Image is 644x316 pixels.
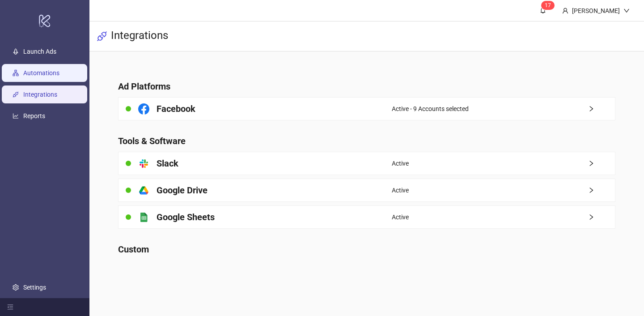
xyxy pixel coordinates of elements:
span: Active [392,185,409,195]
a: FacebookActive - 9 Accounts selectedright [118,97,616,120]
span: menu-fold [7,304,13,310]
a: SlackActiveright [118,152,616,175]
a: Reports [23,112,45,120]
a: Launch Ads [23,48,56,55]
span: api [97,31,107,42]
h4: Tools & Software [118,135,616,147]
a: Google DriveActiveright [118,179,616,202]
h4: Google Drive [157,184,208,196]
h4: Custom [118,243,616,256]
div: [PERSON_NAME] [568,6,623,16]
h4: Ad Platforms [118,80,616,93]
span: right [588,106,615,112]
span: user [562,8,568,14]
span: 7 [548,2,551,9]
span: down [623,8,630,14]
span: 1 [545,2,548,9]
a: Google SheetsActiveright [118,205,616,229]
span: bell [540,7,546,13]
h3: Integrations [111,29,168,44]
span: Active - 9 Accounts selected [392,104,469,114]
span: right [588,160,615,167]
sup: 17 [541,1,555,10]
span: Active [392,212,409,222]
a: Integrations [23,91,57,98]
h4: Facebook [157,102,195,115]
h4: Google Sheets [157,211,215,223]
h4: Slack [157,157,178,170]
span: right [588,187,615,193]
a: Automations [23,69,59,77]
span: Active [392,158,409,168]
span: right [588,214,615,220]
a: Settings [23,284,46,291]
